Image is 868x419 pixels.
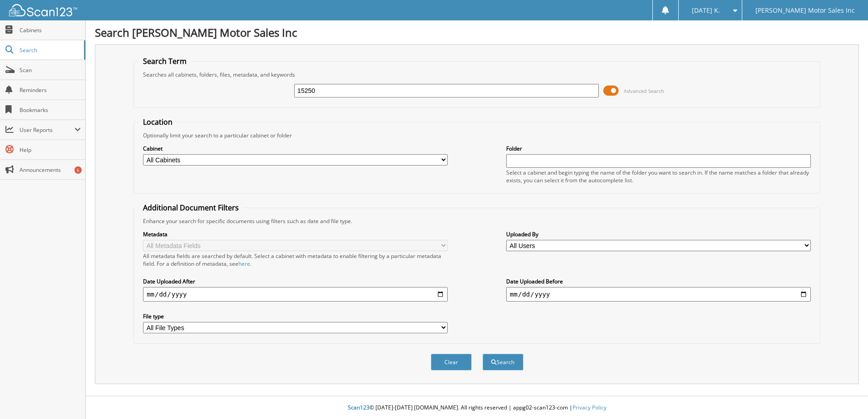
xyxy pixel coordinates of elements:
div: 6 [74,166,82,174]
div: Optionally limit your search to a particular cabinet or folder [138,132,815,139]
input: end [506,287,811,302]
button: Search [483,354,523,370]
input: start [143,287,448,302]
legend: Location [138,117,177,127]
span: Cabinets [20,26,81,34]
span: Announcements [20,166,81,174]
a: here [238,260,250,268]
div: All metadata fields are searched by default. Select a cabinet with metadata to enable filtering b... [143,252,448,268]
legend: Search Term [138,56,191,66]
img: scan123-logo-white.svg [9,4,77,16]
span: Reminders [20,86,81,94]
div: © [DATE]-[DATE] [DOMAIN_NAME]. All rights reserved | appg02-scan123-com | [86,397,868,419]
div: Enhance your search for specific documents using filters such as date and file type. [138,217,815,225]
span: Scan123 [348,404,370,411]
h1: Search [PERSON_NAME] Motor Sales Inc [95,25,859,40]
a: Privacy Policy [572,404,607,411]
span: User Reports [20,126,74,134]
div: Searches all cabinets, folders, files, metadata, and keywords [138,71,815,78]
span: [PERSON_NAME] Motor Sales Inc [755,8,855,13]
iframe: Chat Widget [823,375,868,419]
span: Bookmarks [20,106,81,114]
span: Help [20,146,81,154]
label: Metadata [143,230,448,238]
label: Date Uploaded Before [506,278,811,285]
label: Folder [506,145,811,152]
span: Search [20,46,79,54]
div: Select a cabinet and begin typing the name of the folder you want to search in. If the name match... [506,169,811,184]
span: [DATE] K. [692,8,720,13]
label: Cabinet [143,145,448,152]
span: Advanced Search [624,88,664,94]
label: File type [143,312,448,320]
button: Clear [431,354,472,370]
label: Uploaded By [506,230,811,238]
span: Scan [20,66,81,74]
legend: Additional Document Filters [138,203,243,213]
label: Date Uploaded After [143,278,448,285]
